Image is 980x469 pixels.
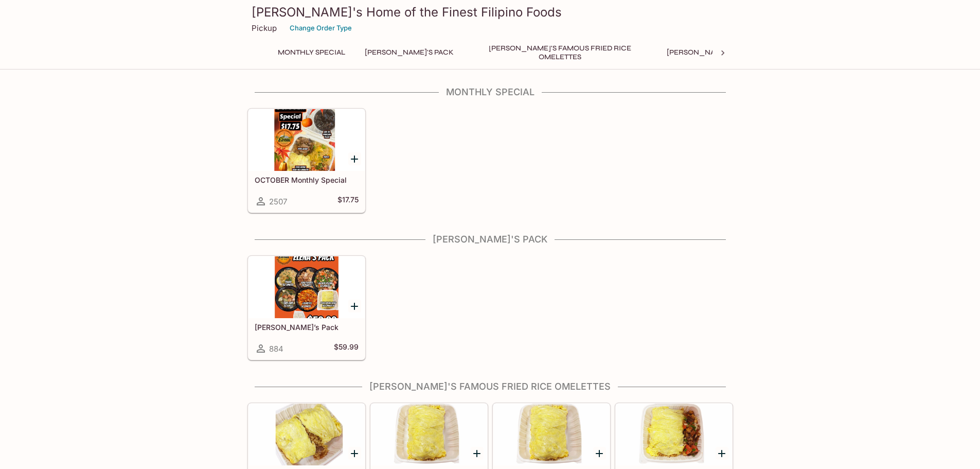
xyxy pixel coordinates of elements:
div: Pork Adobo Fried Rice Omelette [248,404,365,465]
h4: [PERSON_NAME]'s Pack [247,234,733,245]
h3: [PERSON_NAME]'s Home of the Finest Filipino Foods [252,4,729,20]
button: Monthly Special [272,45,351,60]
h5: [PERSON_NAME]’s Pack [255,323,359,332]
button: Change Order Type [285,20,357,36]
button: Add Sweet Longanisa “Odeng” Omelette [593,447,606,460]
a: OCTOBER Monthly Special2507$17.75 [248,109,365,213]
button: Add OCTOBER Monthly Special [348,152,361,165]
p: Pickup [252,23,277,33]
h4: Monthly Special [247,86,733,98]
div: OCTOBER Monthly Special [248,109,365,171]
div: Lechon Special Fried Rice Omelette [616,404,732,465]
button: Add Lechon Special Fried Rice Omelette [716,447,728,460]
button: Add Elena’s Pack [348,300,361,312]
button: [PERSON_NAME]'s Pack [359,45,459,60]
a: [PERSON_NAME]’s Pack884$59.99 [248,256,365,360]
button: Add Pork Adobo Fried Rice Omelette [348,447,361,460]
h5: $17.75 [337,195,359,207]
div: Regular Fried Rice Omelette [371,404,487,465]
button: Add Regular Fried Rice Omelette [471,447,484,460]
button: [PERSON_NAME]'s Mixed Plates [661,45,792,60]
span: 884 [269,344,283,354]
div: Elena’s Pack [248,256,365,318]
h5: $59.99 [334,342,359,355]
h4: [PERSON_NAME]'s Famous Fried Rice Omelettes [247,381,733,392]
div: Sweet Longanisa “Odeng” Omelette [493,404,610,465]
button: [PERSON_NAME]'s Famous Fried Rice Omelettes [468,45,653,60]
h5: OCTOBER Monthly Special [255,176,359,184]
span: 2507 [269,197,287,206]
